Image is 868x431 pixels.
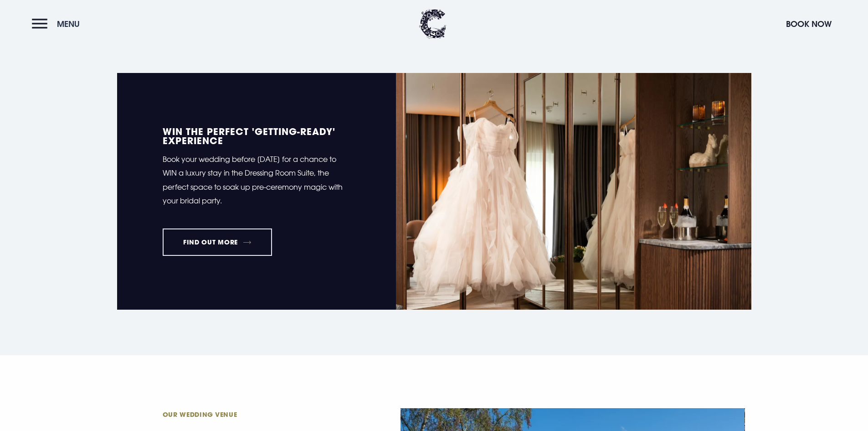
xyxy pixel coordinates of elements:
button: Book Now [781,14,836,34]
h5: WIN the perfect 'Getting-Ready' experience [163,127,350,145]
span: Our Wedding Venue [163,410,340,419]
p: Book your wedding before [DATE] for a chance to WIN a luxury stay in the Dressing Room Suite, the... [163,152,350,208]
span: Menu [57,19,80,29]
a: FIND OUT MORE [163,228,272,256]
img: Clandeboye Lodge [419,9,447,39]
button: Menu [32,14,84,34]
img: Wedding Venue Northern Ireland [396,73,751,310]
